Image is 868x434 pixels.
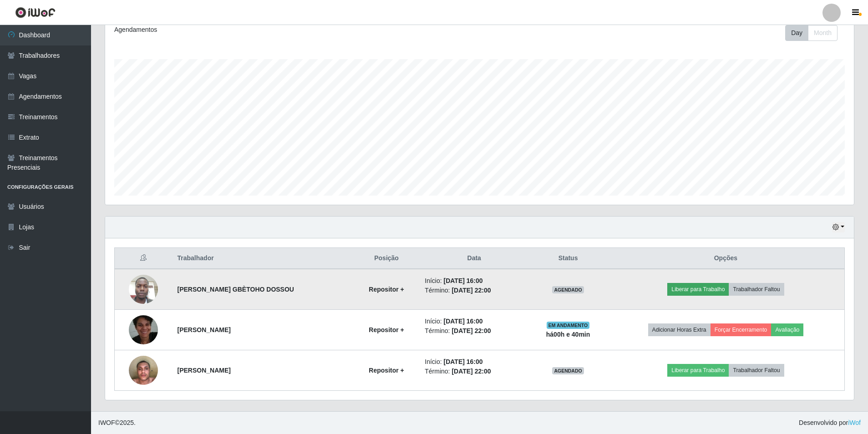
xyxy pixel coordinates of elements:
img: 1747661300950.jpeg [129,270,158,308]
li: Início: [425,317,523,326]
button: Trabalhador Faltou [729,364,784,377]
span: AGENDADO [552,286,584,293]
img: CoreUI Logo [15,7,56,18]
button: Avaliação [771,323,803,336]
strong: Repositor + [369,286,404,293]
th: Opções [607,248,845,269]
span: AGENDADO [552,367,584,374]
li: Início: [425,357,523,367]
li: Término: [425,326,523,336]
time: [DATE] 22:00 [452,368,491,375]
th: Trabalhador [172,248,354,269]
strong: [PERSON_NAME] GBÈTOHO DOSSOU [178,286,294,293]
li: Início: [425,276,523,286]
div: Toolbar with button groups [785,25,845,41]
a: iWof [848,419,861,426]
img: 1754314235301.jpeg [129,298,158,362]
th: Posição [354,248,419,269]
time: [DATE] 16:00 [444,277,483,284]
time: [DATE] 16:00 [444,358,483,365]
strong: Repositor + [369,367,404,374]
strong: [PERSON_NAME] [178,326,231,333]
span: Desenvolvido por [799,418,861,428]
button: Adicionar Horas Extra [648,323,711,336]
button: Forçar Encerramento [711,323,772,336]
div: Agendamentos [114,25,411,35]
div: First group [785,25,838,41]
button: Liberar para Trabalho [667,364,729,377]
time: [DATE] 22:00 [452,287,491,294]
th: Status [529,248,607,269]
button: Liberar para Trabalho [667,283,729,296]
button: Trabalhador Faltou [729,283,784,296]
strong: há 00 h e 40 min [546,331,590,338]
span: EM ANDAMENTO [547,322,590,329]
strong: Repositor + [369,326,404,333]
li: Término: [425,286,523,295]
button: Day [785,25,808,41]
strong: [PERSON_NAME] [178,367,231,374]
img: 1756412010049.jpeg [129,351,158,389]
button: Month [808,25,838,41]
th: Data [419,248,529,269]
li: Término: [425,367,523,376]
time: [DATE] 16:00 [444,318,483,325]
time: [DATE] 22:00 [452,327,491,334]
span: © 2025 . [98,418,136,428]
span: IWOF [98,419,115,426]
